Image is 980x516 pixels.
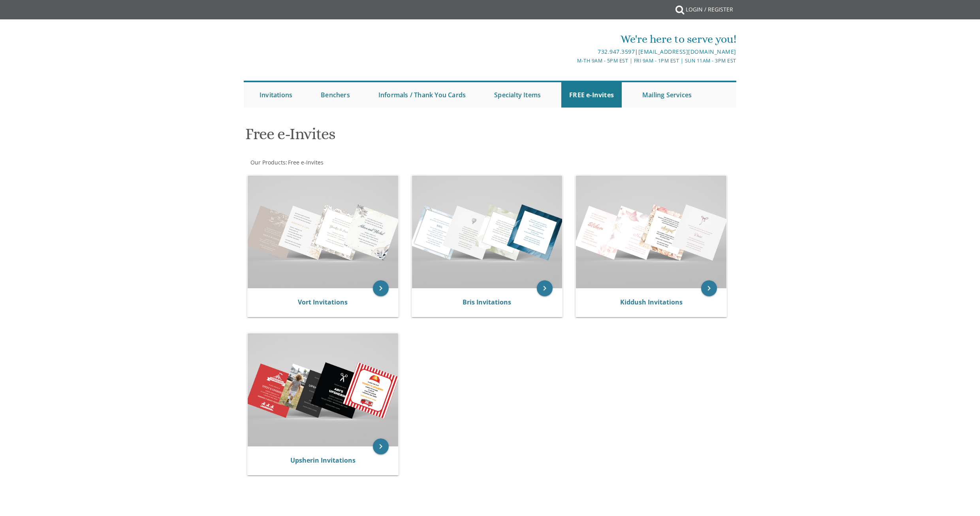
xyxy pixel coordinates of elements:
img: Kiddush Invitations [576,176,726,288]
span: Free e-Invites [288,159,324,166]
a: Bris Invitations [463,298,511,306]
a: Free e-Invites [287,159,324,166]
a: Upsherin Invitations [290,456,356,465]
a: Kiddush Invitations [620,298,683,306]
img: Upsherin Invitations [248,333,398,446]
a: FREE e-Invites [561,82,622,108]
a: Invitations [252,82,300,108]
a: 732.947.3597 [598,48,635,55]
a: Our Products [250,159,286,166]
img: Bris Invitations [412,176,562,288]
div: We're here to serve you! [408,31,736,47]
a: Specialty Items [486,82,549,108]
div: | [408,47,736,57]
img: Vort Invitations [248,176,398,288]
a: Mailing Services [634,82,700,108]
a: keyboard_arrow_right [373,280,389,296]
div: : [244,159,490,166]
a: Benchers [313,82,358,108]
h1: Free e-Invites [245,125,568,149]
a: Informals / Thank You Cards [371,82,474,108]
div: M-Th 9am - 5pm EST | Fri 9am - 1pm EST | Sun 11am - 3pm EST [408,57,736,65]
a: keyboard_arrow_right [537,280,553,296]
a: keyboard_arrow_right [373,439,389,454]
a: Vort Invitations [298,298,348,306]
a: [EMAIL_ADDRESS][DOMAIN_NAME] [638,48,736,55]
a: keyboard_arrow_right [701,280,717,296]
